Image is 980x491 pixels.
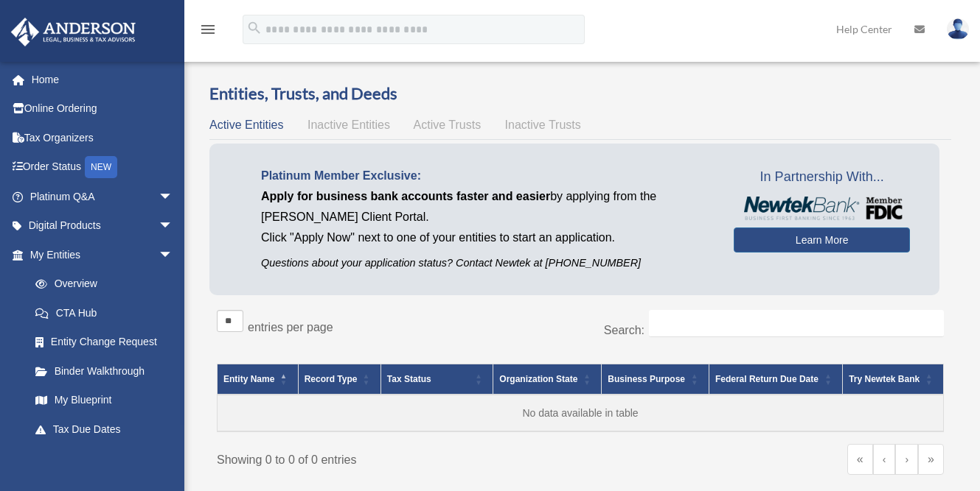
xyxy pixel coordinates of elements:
img: NewtekBankLogoSM.png [741,197,903,220]
span: Active Entities [209,119,283,131]
a: Learn More [734,227,910,252]
span: Business Purpose [608,374,685,384]
td: No data available in table [218,395,944,431]
a: menu [199,26,217,38]
a: Order StatusNEW [10,152,195,183]
div: Try Newtek Bank [849,370,921,388]
img: User Pic [947,18,969,40]
a: Overview [21,269,181,299]
a: Binder Walkthrough [21,356,188,386]
a: My Entitiesarrow_drop_down [10,240,188,269]
span: In Partnership With... [734,166,910,189]
a: Platinum Q&Aarrow_drop_down [10,182,195,211]
label: Search: [604,324,644,336]
label: entries per page [248,321,333,333]
span: Inactive Entities [307,119,390,131]
i: search [246,20,263,36]
a: Tax Due Dates [21,414,188,444]
a: Entity Change Request [21,328,188,357]
span: Entity Name [223,374,274,384]
a: Home [10,65,195,94]
p: Click "Apply Now" next to one of your entities to start an application. [261,227,712,248]
span: Record Type [305,374,358,384]
th: Business Purpose: Activate to sort [602,364,709,395]
img: Anderson Advisors Platinum Portal [7,18,140,46]
i: menu [199,21,217,38]
p: by applying from the [PERSON_NAME] Client Portal. [261,186,712,227]
h3: Entities, Trusts, and Deeds [209,82,951,105]
th: Organization State: Activate to sort [493,364,602,395]
span: Organization State [499,374,577,384]
span: Tax Status [387,374,431,384]
span: Inactive Trusts [505,119,581,131]
div: NEW [85,156,117,178]
a: CTA Hub [21,298,188,328]
a: Digital Productsarrow_drop_down [10,211,195,241]
th: Entity Name: Activate to invert sorting [218,364,299,395]
th: Try Newtek Bank : Activate to sort [843,364,944,395]
span: arrow_drop_down [159,240,188,270]
span: Federal Return Due Date [715,374,819,384]
span: Apply for business bank accounts faster and easier [261,190,550,202]
span: arrow_drop_down [159,211,188,241]
th: Tax Status: Activate to sort [380,364,493,395]
p: Platinum Member Exclusive: [261,166,712,186]
span: Active Trusts [414,119,482,131]
a: My Blueprint [21,386,188,415]
span: arrow_drop_down [159,182,188,212]
p: Questions about your application status? Contact Newtek at [PHONE_NUMBER] [261,254,712,272]
div: Showing 0 to 0 of 0 entries [217,444,569,470]
th: Federal Return Due Date: Activate to sort [709,364,842,395]
a: Online Ordering [10,94,195,124]
a: Tax Organizers [10,123,195,152]
th: Record Type: Activate to sort [298,364,380,395]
